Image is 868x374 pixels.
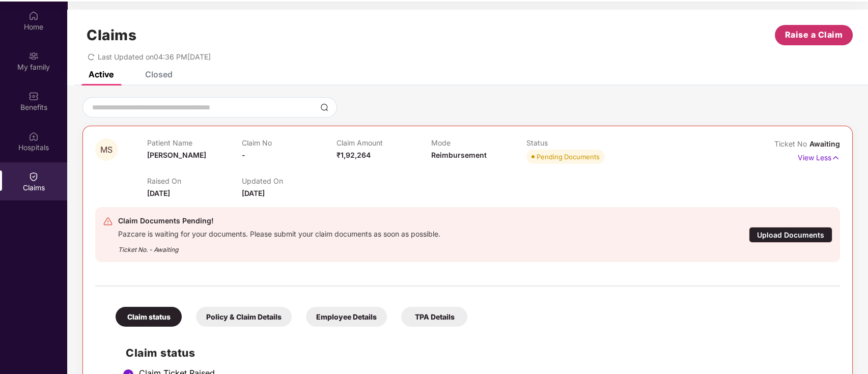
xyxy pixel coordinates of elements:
[306,307,387,327] div: Employee Details
[29,91,39,101] img: svg+xml;base64,PHN2ZyBpZD0iQmVuZWZpdHMiIHhtbG5zPSJodHRwOi8vd3d3LnczLm9yZy8yMDAwL3N2ZyIgd2lkdGg9Ij...
[431,138,526,147] p: Mode
[29,51,39,61] img: svg+xml;base64,PHN2ZyB3aWR0aD0iMjAiIGhlaWdodD0iMjAiIHZpZXdCb3g9IjAgMCAyMCAyMCIgZmlsbD0ibm9uZSIgeG...
[809,139,840,148] span: Awaiting
[116,307,182,327] div: Claim status
[147,151,206,159] span: [PERSON_NAME]
[89,69,114,79] div: Active
[100,146,113,154] span: MS
[242,151,245,159] span: -
[775,25,853,45] button: Raise a Claim
[337,151,371,159] span: ₹1,92,264
[798,150,840,163] p: View Less
[320,103,328,111] img: svg+xml;base64,PHN2ZyBpZD0iU2VhcmNoLTMyeDMyIiB4bWxucz0iaHR0cDovL3d3dy53My5vcmcvMjAwMC9zdmciIHdpZH...
[103,216,113,226] img: svg+xml;base64,PHN2ZyB4bWxucz0iaHR0cDovL3d3dy53My5vcmcvMjAwMC9zdmciIHdpZHRoPSIyNCIgaGVpZ2h0PSIyNC...
[118,215,440,227] div: Claim Documents Pending!
[785,28,843,41] span: Raise a Claim
[337,138,431,147] p: Claim Amount
[196,307,292,327] div: Policy & Claim Details
[29,131,39,141] img: svg+xml;base64,PHN2ZyBpZD0iSG9zcGl0YWxzIiB4bWxucz0iaHR0cDovL3d3dy53My5vcmcvMjAwMC9zdmciIHdpZHRoPS...
[242,177,337,185] p: Updated On
[401,307,467,327] div: TPA Details
[118,239,440,254] div: Ticket No. - Awaiting
[831,152,840,163] img: svg+xml;base64,PHN2ZyB4bWxucz0iaHR0cDovL3d3dy53My5vcmcvMjAwMC9zdmciIHdpZHRoPSIxNyIgaGVpZ2h0PSIxNy...
[118,227,440,239] div: Pazcare is waiting for your documents. Please submit your claim documents as soon as possible.
[145,69,173,79] div: Closed
[98,52,211,61] span: Last Updated on 04:36 PM[DATE]
[147,138,242,147] p: Patient Name
[537,152,600,162] div: Pending Documents
[29,11,39,21] img: svg+xml;base64,PHN2ZyBpZD0iSG9tZSIgeG1sbnM9Imh0dHA6Ly93d3cudzMub3JnLzIwMDAvc3ZnIiB3aWR0aD0iMjAiIG...
[749,227,832,243] div: Upload Documents
[242,138,337,147] p: Claim No
[526,138,621,147] p: Status
[774,139,809,148] span: Ticket No
[147,177,242,185] p: Raised On
[147,189,170,197] span: [DATE]
[87,26,136,44] h1: Claims
[242,189,265,197] span: [DATE]
[431,151,487,159] span: Reimbursement
[126,344,830,361] h2: Claim status
[29,171,39,182] img: svg+xml;base64,PHN2ZyBpZD0iQ2xhaW0iIHhtbG5zPSJodHRwOi8vd3d3LnczLm9yZy8yMDAwL3N2ZyIgd2lkdGg9IjIwIi...
[88,52,95,61] span: redo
